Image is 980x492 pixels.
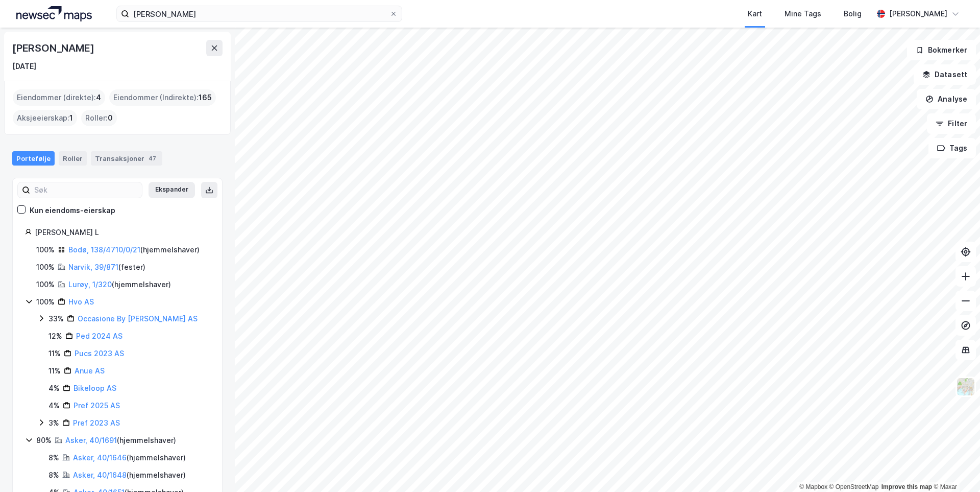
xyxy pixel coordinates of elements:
[48,382,60,394] div: 4%
[907,40,976,60] button: Bokmerker
[68,278,171,291] div: ( hjemmelshaver )
[129,6,389,21] input: Søk på adresse, matrikkel, gårdeiere, leietakere eller personer
[36,244,55,256] div: 100%
[96,91,101,104] span: 4
[91,151,162,166] div: Transaksjoner
[73,453,127,462] a: Asker, 40/1646
[36,278,55,291] div: 100%
[30,204,115,217] div: Kun eiendoms-eierskap
[48,400,60,412] div: 4%
[928,138,976,158] button: Tags
[149,182,195,198] button: Ekspander
[13,89,105,106] div: Eiendommer (direkte) :
[48,365,61,377] div: 11%
[68,280,112,289] a: Lurøy, 1/320
[73,469,186,481] div: ( hjemmelshaver )
[73,401,120,410] a: Pref 2025 AS
[927,113,976,134] button: Filter
[844,8,862,20] div: Bolig
[81,110,117,126] div: Roller :
[68,297,94,306] a: Hvo AS
[76,332,122,340] a: Ped 2024 AS
[199,91,212,104] span: 165
[68,261,145,273] div: ( fester )
[65,434,176,447] div: ( hjemmelshaver )
[917,89,976,109] button: Analyse
[929,443,980,492] iframe: Chat Widget
[12,40,96,56] div: [PERSON_NAME]
[13,110,77,126] div: Aksjeeierskap :
[73,418,120,427] a: Pref 2023 AS
[36,434,52,447] div: 80%
[146,153,158,163] div: 47
[12,151,55,166] div: Portefølje
[48,452,59,464] div: 8%
[48,330,62,342] div: 12%
[108,112,113,124] span: 0
[785,8,821,20] div: Mine Tags
[73,452,186,464] div: ( hjemmelshaver )
[35,226,210,239] div: [PERSON_NAME] L
[889,8,947,20] div: [PERSON_NAME]
[48,417,59,429] div: 3%
[69,112,73,124] span: 1
[73,471,127,479] a: Asker, 40/1648
[65,436,117,444] a: Asker, 40/1691
[12,60,36,73] div: [DATE]
[68,263,118,271] a: Narvik, 39/871
[48,469,59,481] div: 8%
[829,483,879,490] a: OpenStreetMap
[16,6,92,21] img: logo.a4113a55bc3d86da70a041830d287a7e.svg
[36,261,55,273] div: 100%
[78,314,198,323] a: Occasione By [PERSON_NAME] AS
[75,366,105,375] a: Anue AS
[30,182,142,198] input: Søk
[48,313,64,325] div: 33%
[881,483,932,490] a: Improve this map
[748,8,762,20] div: Kart
[914,64,976,85] button: Datasett
[799,483,827,490] a: Mapbox
[956,377,975,396] img: Z
[48,347,61,360] div: 11%
[68,244,200,256] div: ( hjemmelshaver )
[929,443,980,492] div: Kontrollprogram for chat
[36,296,55,308] div: 100%
[75,349,124,358] a: Pucs 2023 AS
[73,384,116,392] a: Bikeloop AS
[68,245,140,254] a: Bodø, 138/4710/0/21
[109,89,216,106] div: Eiendommer (Indirekte) :
[59,151,87,166] div: Roller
